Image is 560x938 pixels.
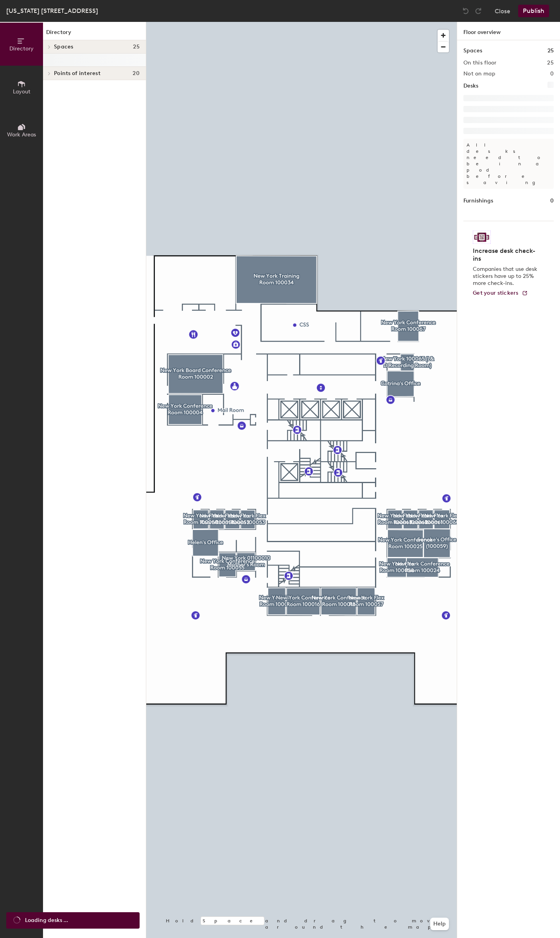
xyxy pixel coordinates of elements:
[463,71,495,77] h2: Not on map
[518,5,549,17] button: Publish
[550,71,554,77] h2: 0
[133,44,140,50] span: 25
[430,918,449,930] button: Help
[43,28,146,40] h1: Directory
[6,6,98,16] div: [US_STATE] [STREET_ADDRESS]
[547,47,554,55] h1: 25
[463,47,482,55] h1: Spaces
[462,7,470,15] img: Undo
[547,60,554,66] h2: 25
[474,7,482,15] img: Redo
[457,22,560,40] h1: Floor overview
[25,916,68,925] span: Loading desks ...
[473,290,528,297] a: Get your stickers
[9,45,34,52] span: Directory
[463,60,497,66] h2: On this floor
[495,5,510,17] button: Close
[7,131,36,138] span: Work Areas
[473,231,491,244] img: Sticker logo
[463,82,478,90] h1: Desks
[473,290,519,296] span: Get your stickers
[473,247,540,263] h4: Increase desk check-ins
[473,266,540,287] p: Companies that use desk stickers have up to 25% more check-ins.
[54,44,74,50] span: Spaces
[550,197,554,205] h1: 0
[133,70,140,77] span: 20
[463,139,554,189] p: All desks need to be in a pod before saving
[463,197,493,205] h1: Furnishings
[13,88,31,95] span: Layout
[54,70,101,77] span: Points of interest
